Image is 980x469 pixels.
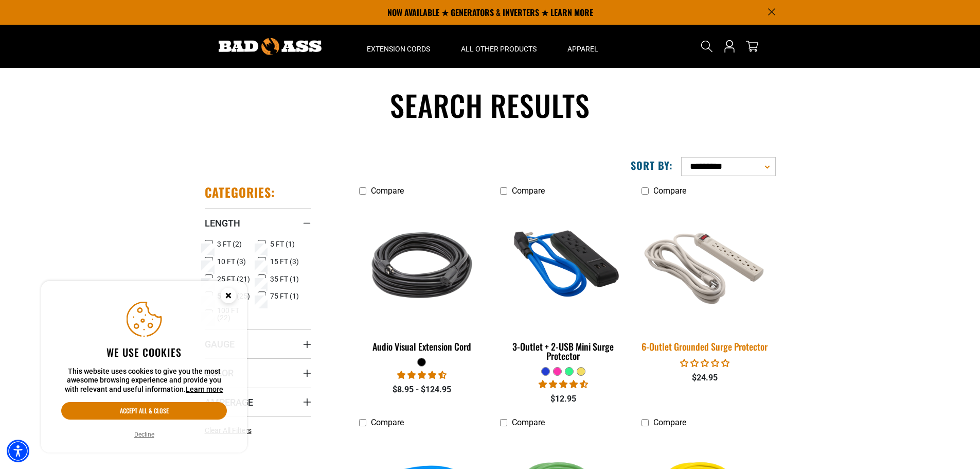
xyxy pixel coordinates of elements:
aside: Cookie Consent [41,281,247,453]
div: Accessibility Menu [7,440,29,462]
div: Audio Visual Extension Cord [359,342,485,351]
button: Decline [131,429,157,440]
span: Compare [512,186,545,196]
img: black [357,206,487,324]
span: Compare [653,186,686,196]
span: Compare [653,418,686,427]
span: 4.36 stars [539,379,588,389]
img: Bad Ass Extension Cords [219,38,322,55]
span: 25 FT (21) [217,275,250,283]
div: $24.95 [642,372,768,384]
a: blue 3-Outlet + 2-USB Mini Surge Protector [500,201,626,367]
button: Accept all & close [61,402,227,420]
summary: Search [699,38,715,55]
h1: Search results [205,86,776,124]
a: This website uses cookies to give you the most awesome browsing experience and provide you with r... [186,385,223,393]
img: 6-Outlet Grounded Surge Protector [633,199,777,331]
summary: Amperage [205,388,311,416]
summary: Length [205,209,311,237]
a: 6-Outlet Grounded Surge Protector 6-Outlet Grounded Surge Protector [642,201,768,357]
label: Sort by: [631,159,673,172]
div: 6-Outlet Grounded Surge Protector [642,342,768,351]
span: 35 FT (1) [270,275,299,283]
a: black Audio Visual Extension Cord [359,201,485,357]
span: Compare [371,418,404,427]
a: Open this option [721,25,738,68]
span: Compare [512,418,545,427]
summary: Apparel [552,25,614,68]
div: $8.95 - $124.95 [359,384,485,396]
button: Close this option [210,281,247,313]
summary: Extension Cords [351,25,446,68]
span: 0.00 stars [680,358,729,368]
span: All Other Products [461,44,537,54]
span: 10 FT (3) [217,258,246,265]
span: Extension Cords [367,44,430,54]
span: 3 FT (2) [217,240,242,248]
span: 5 FT (1) [270,240,295,248]
span: Apparel [567,44,598,54]
a: cart [744,40,760,53]
img: blue [498,206,628,324]
span: 75 FT (1) [270,292,299,300]
span: 4.71 stars [397,370,447,380]
summary: All Other Products [446,25,552,68]
span: Compare [371,186,404,196]
summary: Gauge [205,329,311,358]
summary: Color [205,358,311,387]
span: Length [205,217,240,229]
div: 3-Outlet + 2-USB Mini Surge Protector [500,342,626,360]
h2: We use cookies [61,345,227,359]
h2: Categories: [205,184,276,200]
p: This website uses cookies to give you the most awesome browsing experience and provide you with r... [61,367,227,394]
div: $12.95 [500,393,626,405]
span: 15 FT (3) [270,258,299,265]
